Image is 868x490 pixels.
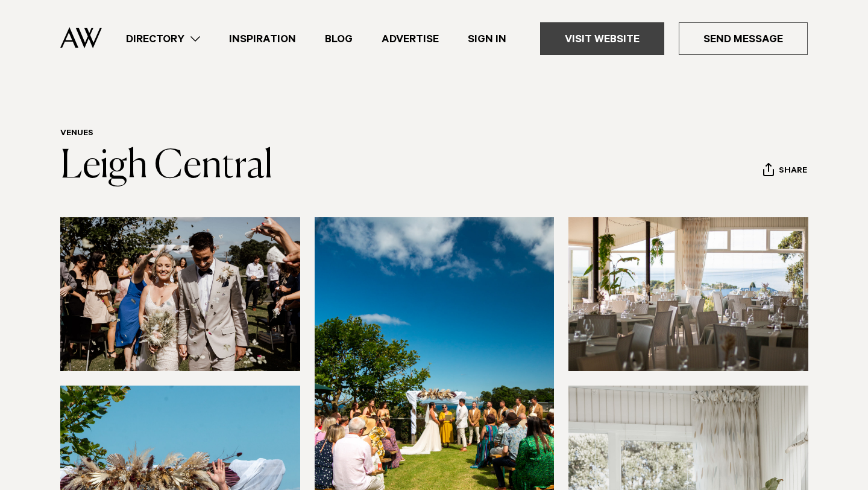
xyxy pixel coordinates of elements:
a: Directory [112,31,215,47]
button: Share [763,162,808,180]
a: Leigh Central [60,147,272,186]
img: BYO wedding venue Auckland [568,217,808,371]
a: Inspiration [215,31,310,47]
img: Coastal wedding venue Leigh [60,217,300,371]
a: Venues [60,129,93,139]
a: Advertise [367,31,453,47]
img: Auckland Weddings Logo [60,27,102,48]
a: Sign In [453,31,521,47]
a: Blog [310,31,367,47]
a: Send Message [679,22,808,55]
span: Share [779,166,807,177]
a: Visit Website [540,22,664,55]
